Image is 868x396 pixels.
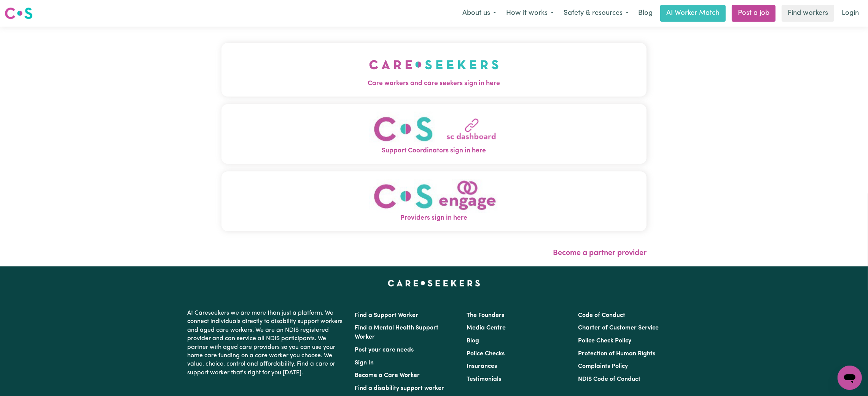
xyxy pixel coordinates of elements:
[559,5,634,21] button: Safety & resources
[355,385,444,391] a: Find a disability support worker
[837,5,863,22] a: Login
[467,312,504,318] a: The Founders
[578,351,655,357] a: Protection of Human Rights
[221,104,647,164] button: Support Coordinators sign in here
[732,5,776,22] a: Post a job
[660,5,726,22] a: AI Worker Match
[457,5,501,21] button: About us
[578,325,659,331] a: Charter of Customer Service
[467,351,505,357] a: Police Checks
[221,43,647,96] button: Care workers and care seekers sign in here
[355,325,439,340] a: Find a Mental Health Support Worker
[578,363,628,369] a: Complaints Policy
[467,363,497,369] a: Insurances
[467,325,506,331] a: Media Centre
[355,312,419,318] a: Find a Support Worker
[578,376,640,382] a: NDIS Code of Conduct
[355,372,420,379] a: Become a Care Worker
[221,213,647,223] span: Providers sign in here
[5,6,33,20] img: Careseekers logo
[388,280,480,286] a: Careseekers home page
[221,79,647,89] span: Care workers and care seekers sign in here
[501,5,559,21] button: How it works
[188,306,346,380] p: At Careseekers we are more than just a platform. We connect individuals directly to disability su...
[634,5,657,22] a: Blog
[355,360,374,366] a: Sign In
[467,338,479,344] a: Blog
[838,366,862,390] iframe: Button to launch messaging window, conversation in progress
[221,171,647,231] button: Providers sign in here
[782,5,834,22] a: Find workers
[578,312,625,318] a: Code of Conduct
[5,5,33,22] a: Careseekers logo
[553,249,647,257] a: Become a partner provider
[467,376,501,382] a: Testimonials
[578,338,631,344] a: Police Check Policy
[355,347,414,353] a: Post your care needs
[221,146,647,156] span: Support Coordinators sign in here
